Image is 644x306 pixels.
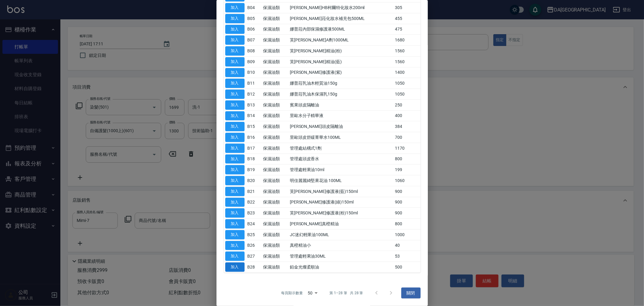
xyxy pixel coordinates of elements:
button: 加入 [225,14,245,23]
td: 900 [393,197,420,208]
td: 800 [393,219,420,229]
td: B16 [246,132,261,143]
td: 1560 [393,46,420,57]
td: [PERSON_NAME]修護液(紫) [288,67,394,78]
button: 加入 [225,198,245,207]
td: B04 [246,2,261,13]
td: 保濕油類 [261,240,288,251]
td: 保濕油類 [261,154,288,164]
td: 保濕油類 [261,175,288,186]
td: B25 [246,229,261,240]
td: 管理處輕果油10ml [288,164,394,175]
button: 加入 [225,68,245,77]
td: 保濕油類 [261,35,288,46]
td: B27 [246,251,261,262]
button: 加入 [225,46,245,56]
button: 加入 [225,100,245,110]
td: 保濕油類 [261,219,288,229]
td: B05 [246,13,261,24]
td: 250 [393,99,420,110]
td: 900 [393,208,420,219]
td: 保濕油類 [261,164,288,175]
td: 保濕油類 [261,99,288,110]
td: B19 [246,164,261,175]
td: 1560 [393,56,420,67]
td: 賓果頭皮隔離油 [288,99,394,110]
td: B15 [246,121,261,132]
td: 保濕油類 [261,197,288,208]
button: 加入 [225,90,245,99]
button: 加入 [225,35,245,45]
td: 里歐頭皮舒緩菁華水100ML [288,132,394,143]
td: 保濕油類 [261,186,288,197]
td: B17 [246,143,261,154]
td: 800 [393,154,420,164]
button: 加入 [225,144,245,153]
td: B10 [246,67,261,78]
p: 每頁顯示數量 [281,290,303,296]
td: 1680 [393,35,420,46]
td: B11 [246,78,261,89]
td: 400 [393,110,420,121]
td: B24 [246,219,261,229]
td: 保濕油類 [261,46,288,57]
button: 加入 [225,3,245,12]
button: 加入 [225,165,245,174]
p: 第 1–28 筆 共 28 筆 [329,290,363,296]
td: 1050 [393,89,420,100]
td: B20 [246,175,261,186]
button: 加入 [225,111,245,121]
td: 40 [393,240,420,251]
td: 1060 [393,175,420,186]
button: 加入 [225,187,245,196]
td: [PERSON_NAME]真橙精油 [288,219,394,229]
button: 加入 [225,133,245,142]
td: 保濕油類 [261,143,288,154]
td: B08 [246,46,261,57]
td: 475 [393,24,420,35]
td: 保濕油類 [261,2,288,13]
button: 加入 [225,122,245,131]
button: 加入 [225,176,245,185]
td: 明佳麗麗綺堅果花油 100ML [288,175,394,186]
button: 加入 [225,57,245,67]
td: B07 [246,35,261,46]
td: 管理處結構式1劑 [288,143,394,154]
td: 管理處輕果油30ML [288,251,394,262]
td: 53 [393,251,420,262]
button: 加入 [225,79,245,88]
td: 里歐水分子精華液 [288,110,394,121]
td: 鉑金光燦柔順油 [288,262,394,273]
td: [PERSON_NAME]菈化妝水補充包500ML [288,13,394,24]
td: B09 [246,56,261,67]
td: 1000 [393,229,420,240]
td: B13 [246,99,261,110]
button: 加入 [225,208,245,218]
button: 加入 [225,241,245,250]
td: 700 [393,132,420,143]
td: B12 [246,89,261,100]
button: 加入 [225,252,245,261]
td: 芙[PERSON_NAME]精油(粉) [288,46,394,57]
td: B18 [246,154,261,164]
div: 50 [305,285,320,301]
button: 加入 [225,155,245,164]
td: 保濕油類 [261,67,288,78]
td: [PERSON_NAME]HB柯爾特化妝水200ml [288,2,394,13]
td: 1170 [393,143,420,154]
td: B06 [246,24,261,35]
td: 保濕油類 [261,110,288,121]
td: 芙[PERSON_NAME]修護液(藍)150ml [288,186,394,197]
td: 900 [393,186,420,197]
td: 管理處頭皮香水 [288,154,394,164]
td: 455 [393,13,420,24]
td: 芙[PERSON_NAME]修護液(粉)150ml [288,208,394,219]
td: B21 [246,186,261,197]
td: 1400 [393,67,420,78]
button: 加入 [225,25,245,34]
td: 保濕油類 [261,56,288,67]
td: 娜普菈內部保濕修護液500ML [288,24,394,35]
td: 娜普菈乳油木保濕乳150g [288,89,394,100]
td: B23 [246,208,261,219]
td: 真橙精油小 [288,240,394,251]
